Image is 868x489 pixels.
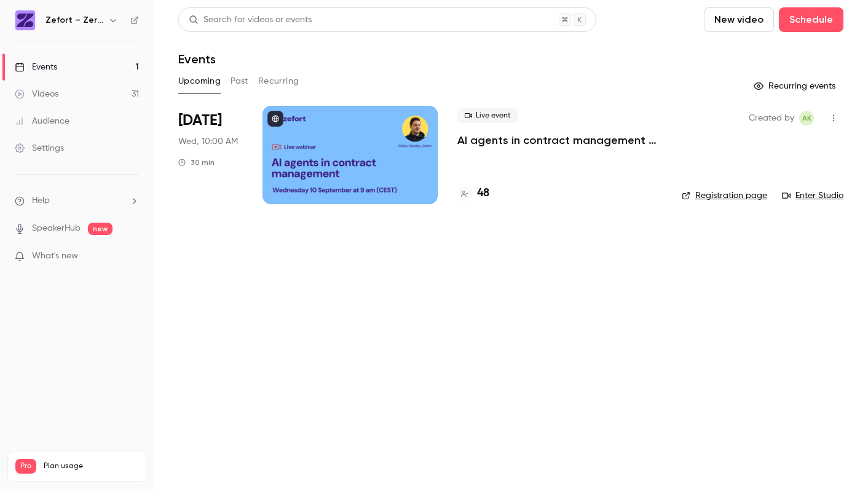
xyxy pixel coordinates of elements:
[178,71,221,91] button: Upcoming
[178,111,222,130] span: [DATE]
[178,52,216,66] h1: Events
[682,189,767,202] a: Registration page
[15,88,58,100] div: Videos
[15,61,57,73] div: Events
[178,157,215,167] div: 30 min
[15,10,35,30] img: Zefort – Zero-Effort Contract Management
[44,461,138,471] span: Plan usage
[15,115,69,127] div: Audience
[178,135,238,148] span: Wed, 10:00 AM
[779,7,843,32] button: Schedule
[748,76,843,96] button: Recurring events
[258,71,299,91] button: Recurring
[45,14,103,26] h6: Zefort – Zero-Effort Contract Management
[231,71,248,91] button: Past
[32,250,78,263] span: What's new
[32,222,81,235] a: SpeakerHub
[15,194,139,207] li: help-dropdown-opener
[88,223,112,235] span: new
[457,133,662,148] a: AI agents in contract management – What you need to know right now
[32,194,50,207] span: Help
[189,14,312,26] div: Search for videos or events
[477,185,489,202] h4: 48
[802,111,811,125] span: AK
[15,459,36,474] span: Pro
[799,111,814,125] span: Anna Kauppila
[457,185,489,202] a: 48
[782,189,843,202] a: Enter Studio
[749,111,794,125] span: Created by
[457,108,518,123] span: Live event
[704,7,774,32] button: New video
[124,251,139,262] iframe: Noticeable Trigger
[178,106,243,204] div: Sep 10 Wed, 10:00 AM (Europe/Helsinki)
[15,142,64,154] div: Settings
